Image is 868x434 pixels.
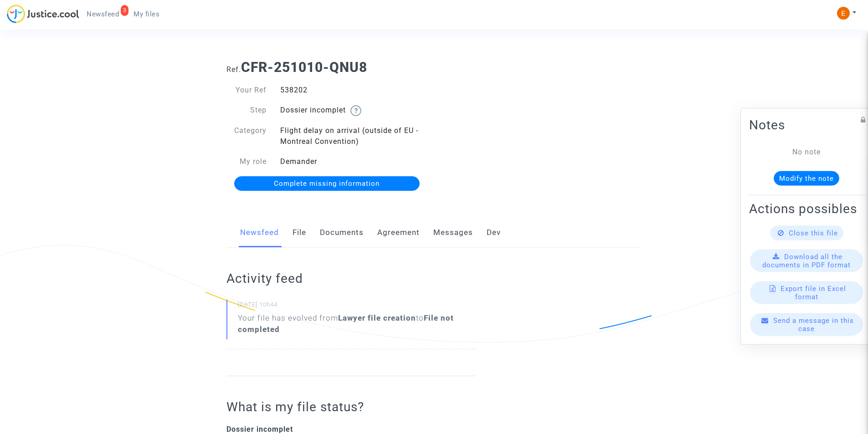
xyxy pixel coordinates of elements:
[377,218,420,248] a: Agreement
[240,218,279,248] a: Newsfeed
[837,7,850,20] img: ACg8ocIeiFvHKe4dA5oeRFd_CiCnuxWUEc1A2wYhRJE3TTWt=s96-c
[763,146,850,157] div: No note
[226,65,241,74] span: Ref.
[487,218,501,248] a: Dev
[220,125,273,147] div: Category
[241,59,367,75] b: CFR-251010-QNU8
[273,125,434,147] div: Flight delay on arrival (outside of EU - Montreal Convention)
[273,85,434,96] div: 538202
[121,5,129,16] div: 3
[220,85,273,96] div: Your Ref
[238,313,454,334] b: File not completed
[7,5,79,23] img: jc-logo.svg
[433,218,473,248] a: Messages
[226,399,476,415] h2: What is my file status?
[238,312,476,335] div: Your file has evolved from to
[338,313,416,322] b: Lawyer file creation
[220,156,273,167] div: My role
[293,218,306,248] a: File
[79,7,126,21] a: 3Newsfeed
[238,301,476,312] small: [DATE] 10h44
[87,10,119,18] span: Newsfeed
[126,7,167,21] a: My files
[774,171,839,185] button: Modify the note
[749,117,864,133] h2: Notes
[274,179,380,188] span: Complete missing information
[762,252,851,269] span: Download all the documents in PDF format
[781,284,846,301] span: Export file in Excel format
[226,271,476,286] h2: Activity feed
[220,105,273,116] div: Step
[350,105,361,116] img: help.svg
[749,200,864,216] h2: Actions possibles
[773,316,854,332] span: Send a message in this case
[789,229,838,237] span: Close this file
[273,105,434,116] div: Dossier incomplet
[320,218,364,248] a: Documents
[273,156,434,167] div: Demander
[134,10,159,18] span: My files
